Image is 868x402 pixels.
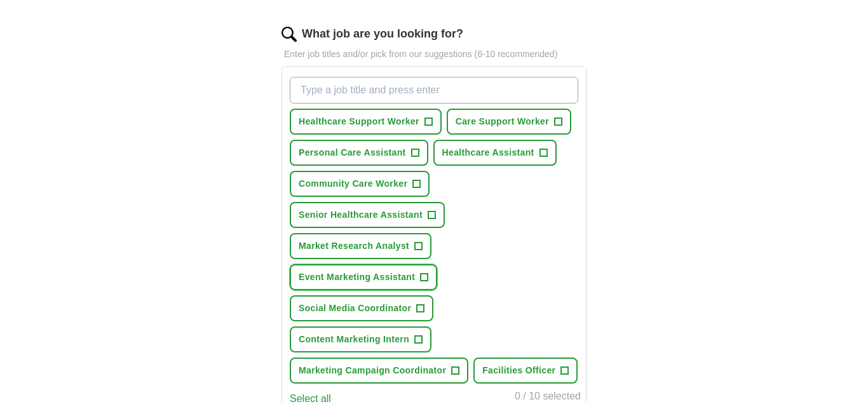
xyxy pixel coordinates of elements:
[299,333,409,346] span: Content Marketing Intern
[299,302,411,315] span: Social Media Coordinator
[299,146,406,159] span: Personal Care Assistant
[290,295,433,321] button: Social Media Coordinator
[299,364,446,377] span: Marketing Campaign Coordinator
[290,264,437,290] button: Event Marketing Assistant
[433,140,557,166] button: Healthcare Assistant
[299,177,407,191] span: Community Care Worker
[299,208,423,222] span: Senior Healthcare Assistant
[290,233,431,259] button: Market Research Analyst
[299,271,415,284] span: Event Marketing Assistant
[290,326,431,352] button: Content Marketing Intern
[290,202,445,228] button: Senior Healthcare Assistant
[456,115,549,128] span: Care Support Worker
[299,115,419,128] span: Healthcare Support Worker
[290,358,468,384] button: Marketing Campaign Coordinator
[473,358,578,384] button: Facilities Officer
[302,25,463,43] label: What job are you looking for?
[299,239,409,253] span: Market Research Analyst
[290,77,578,104] input: Type a job title and press enter
[447,109,571,135] button: Care Support Worker
[290,171,430,197] button: Community Care Worker
[290,109,442,135] button: Healthcare Support Worker
[290,140,428,166] button: Personal Care Assistant
[482,364,555,377] span: Facilities Officer
[281,27,297,42] img: search.png
[281,48,587,61] p: Enter job titles and/or pick from our suggestions (6-10 recommended)
[442,146,534,159] span: Healthcare Assistant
